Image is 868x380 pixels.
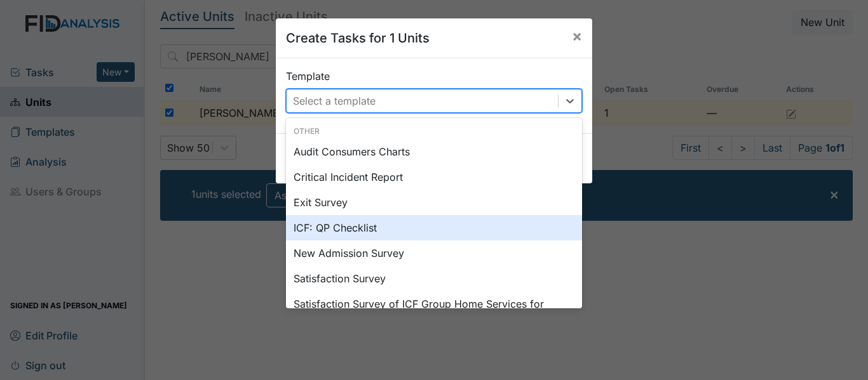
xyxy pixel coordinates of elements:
[293,93,376,108] div: Select a template
[286,29,430,48] h5: Create Tasks for 1 Units
[286,69,330,84] label: Template
[286,164,582,190] div: Critical Incident Report
[286,190,582,215] div: Exit Survey
[286,240,582,266] div: New Admission Survey
[572,27,582,45] span: ×
[286,126,582,137] div: Other
[286,291,582,332] div: Satisfaction Survey of ICF Group Home Services for Parent/Guardian
[286,266,582,291] div: Satisfaction Survey
[562,18,592,54] button: Close
[286,215,582,240] div: ICF: QP Checklist
[286,139,582,164] div: Audit Consumers Charts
